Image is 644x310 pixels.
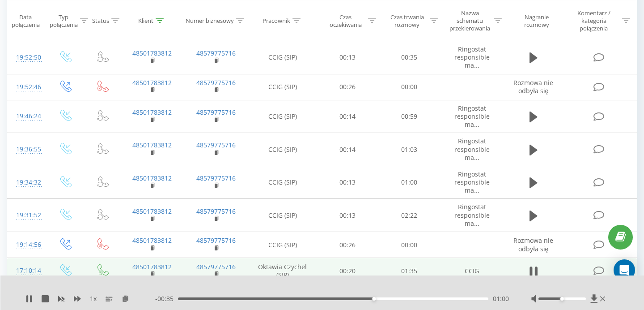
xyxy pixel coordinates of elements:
a: 48501783812 [132,78,172,87]
a: 48579775716 [196,174,236,182]
span: 1 x [90,294,97,303]
td: 00:14 [317,100,379,133]
div: 19:34:32 [16,174,38,191]
div: Nazwa schematu przekierowania [448,9,491,32]
div: Typ połączenia [50,13,78,28]
td: 01:03 [378,133,440,166]
td: 00:14 [317,133,379,166]
div: Accessibility label [560,297,564,301]
div: Data połączenia [7,13,44,28]
a: 48579775716 [196,207,236,215]
div: 19:52:50 [16,49,38,66]
a: 48501783812 [132,49,172,57]
a: 48579775716 [196,141,236,149]
a: 48579775716 [196,236,236,245]
td: CCIG (SIP) [248,166,317,199]
td: CCIG (SIP) [248,232,317,258]
div: 19:31:52 [16,207,38,224]
td: 00:26 [317,74,379,100]
div: Accessibility label [372,297,376,301]
span: Ringostat responsible ma... [454,45,490,69]
td: 01:35 [378,258,440,284]
a: 48501783812 [132,174,172,182]
a: 48579775716 [196,78,236,87]
td: 00:00 [378,74,440,100]
div: Open Intercom Messenger [614,259,635,281]
span: - 00:35 [155,294,178,303]
span: Rozmowa nie odbyła się [513,236,553,253]
a: 48501783812 [132,236,172,245]
td: CCIG (SIP) [248,100,317,133]
div: Komentarz / kategoria połączenia [568,9,620,32]
div: Nagranie rozmowy [512,13,561,28]
a: 48501783812 [132,108,172,116]
td: 02:22 [378,199,440,232]
td: 00:13 [317,41,379,74]
div: Klient [138,17,153,25]
div: 19:46:24 [16,108,38,125]
span: Ringostat responsible ma... [454,104,490,129]
td: 00:13 [317,166,379,199]
td: CCIG (SIP) [248,199,317,232]
div: Numer biznesowy [186,17,234,25]
td: CCIG (SIP) [248,74,317,100]
div: Czas trwania rozmowy [386,13,428,28]
a: 48579775716 [196,49,236,57]
div: 17:10:14 [16,262,38,280]
td: 00:00 [378,232,440,258]
td: Oktawia Czychel (SIP) [248,258,317,284]
span: Ringostat responsible ma... [454,202,490,227]
a: 48501783812 [132,207,172,215]
div: 19:14:56 [16,236,38,254]
td: 01:00 [378,166,440,199]
td: 00:59 [378,100,440,133]
div: Czas oczekiwania [325,13,366,28]
td: 00:13 [317,199,379,232]
td: CCIG [440,258,504,284]
a: 48579775716 [196,263,236,271]
div: Pracownik [263,17,290,25]
span: Ringostat responsible ma... [454,137,490,161]
span: Ringostat responsible ma... [454,170,490,194]
div: 19:52:46 [16,78,38,96]
td: 00:26 [317,232,379,258]
div: Status [92,17,109,25]
a: 48579775716 [196,108,236,116]
td: 00:35 [378,41,440,74]
span: 01:00 [493,294,509,303]
a: 48501783812 [132,263,172,271]
td: 00:20 [317,258,379,284]
td: CCIG (SIP) [248,41,317,74]
span: Rozmowa nie odbyła się [513,78,553,95]
div: 19:36:55 [16,141,38,158]
td: CCIG (SIP) [248,133,317,166]
a: 48501783812 [132,141,172,149]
